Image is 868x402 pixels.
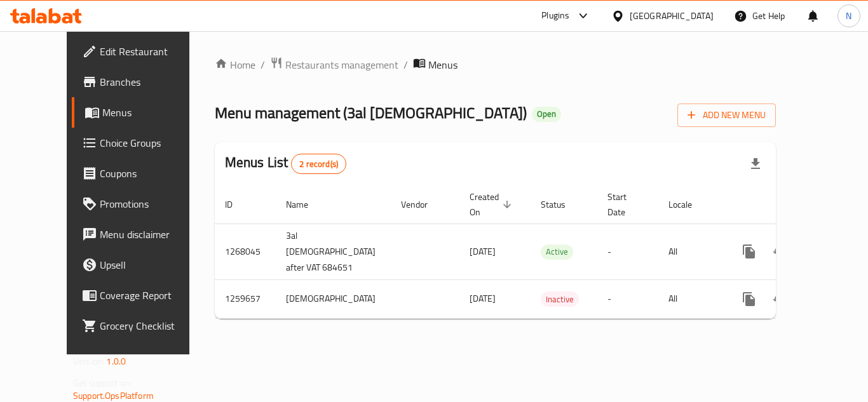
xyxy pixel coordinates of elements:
span: Choice Groups [100,135,201,151]
table: enhanced table [215,185,866,319]
span: Start Date [607,189,643,220]
span: ID [225,197,249,212]
a: Edit Restaurant [72,36,212,67]
span: Coverage Report [100,288,201,303]
li: / [403,57,408,72]
div: Export file [740,149,771,179]
span: Coupons [100,166,201,181]
span: Menu disclaimer [100,227,201,242]
div: Plugins [541,8,569,23]
h2: Menus List [225,153,346,174]
span: Grocery Checklist [100,318,201,333]
td: 1259657 [215,279,276,318]
div: Open [532,107,561,122]
td: - [597,279,658,318]
span: Vendor [401,197,444,212]
button: Add New Menu [677,104,776,127]
span: 1.0.0 [106,353,126,370]
span: Menu management ( 3al [DEMOGRAPHIC_DATA] ) [215,98,527,127]
button: Change Status [764,236,795,267]
span: Active [541,245,573,259]
span: [DATE] [470,243,496,260]
a: Grocery Checklist [72,311,212,341]
button: more [734,236,764,267]
a: Menus [72,97,212,128]
th: Actions [724,185,866,224]
a: Upsell [72,250,212,280]
td: All [658,224,724,279]
span: N [846,9,851,23]
a: Restaurants management [270,57,398,73]
td: 1268045 [215,224,276,279]
a: Branches [72,67,212,97]
span: Menus [102,105,201,120]
span: Get support on: [73,375,132,391]
a: Coupons [72,158,212,189]
td: 3al [DEMOGRAPHIC_DATA] after VAT 684651 [276,224,391,279]
span: Name [286,197,325,212]
span: Version: [73,353,104,370]
td: [DEMOGRAPHIC_DATA] [276,279,391,318]
span: Menus [428,57,458,72]
nav: breadcrumb [215,57,776,73]
td: All [658,279,724,318]
button: more [734,284,764,314]
button: Change Status [764,284,795,314]
span: Inactive [541,292,579,307]
span: Upsell [100,257,201,272]
span: Status [541,197,582,212]
span: [DATE] [470,290,496,307]
a: Coverage Report [72,280,212,311]
a: Menu disclaimer [72,219,212,250]
a: Choice Groups [72,128,212,158]
span: Promotions [100,196,201,211]
div: [GEOGRAPHIC_DATA] [630,9,714,23]
span: Created On [470,189,515,220]
div: Total records count [291,154,346,174]
span: Open [532,109,561,119]
span: 2 record(s) [292,158,346,170]
span: Edit Restaurant [100,44,201,59]
span: Add New Menu [688,107,766,123]
a: Home [215,57,255,72]
td: - [597,224,658,279]
div: Active [541,245,573,260]
span: Locale [668,197,709,212]
a: Promotions [72,189,212,219]
li: / [261,57,265,72]
span: Branches [100,74,201,90]
span: Restaurants management [285,57,398,72]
